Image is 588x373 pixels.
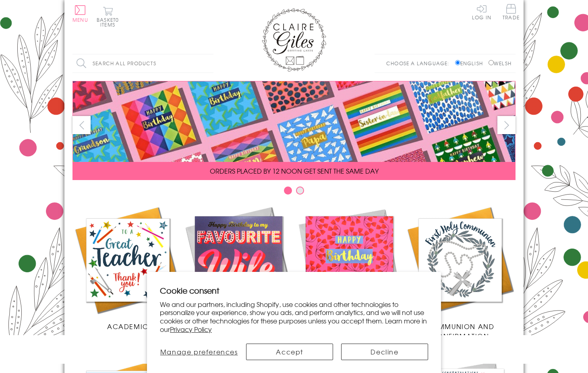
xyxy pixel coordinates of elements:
[497,116,516,134] button: next
[246,344,333,360] button: Accept
[426,321,495,341] span: Communion and Confirmation
[170,324,212,334] a: Privacy Policy
[489,60,511,67] label: Welsh
[405,205,516,341] a: Communion and Confirmation
[472,4,491,20] a: Log In
[100,16,119,28] span: 0 items
[386,60,453,67] p: Choose a language:
[160,300,428,334] p: We and our partners, including Shopify, use cookies and other technologies to personalize your ex...
[503,4,520,21] a: Trade
[160,347,238,356] span: Manage preferences
[503,4,520,20] span: Trade
[72,205,183,331] a: Academic
[296,186,304,195] button: Carousel Page 2
[455,60,487,67] label: English
[341,344,428,360] button: Decline
[205,54,213,73] input: Search
[455,60,460,65] input: English
[107,321,149,331] span: Academic
[160,344,238,360] button: Manage preferences
[72,5,88,22] button: Menu
[489,60,494,65] input: Welsh
[72,116,91,134] button: prev
[72,16,88,23] span: Menu
[72,186,516,199] div: Carousel Pagination
[294,205,405,331] a: Birthdays
[160,285,428,296] h2: Cookie consent
[97,6,119,27] button: Basket0 items
[284,186,292,195] button: Carousel Page 1 (Current Slide)
[262,8,326,72] img: Claire Giles Greetings Cards
[183,205,294,331] a: New Releases
[210,166,379,176] span: ORDERS PLACED BY 12 NOON GET SENT THE SAME DAY
[72,54,213,73] input: Search all products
